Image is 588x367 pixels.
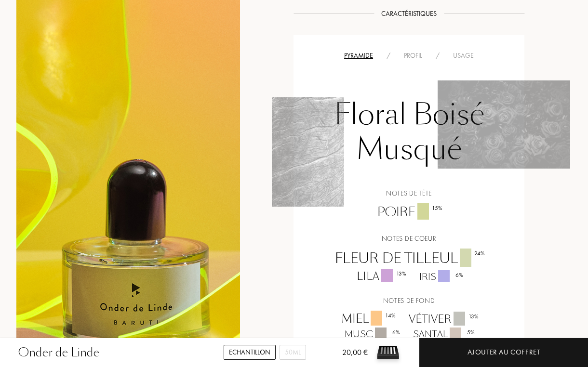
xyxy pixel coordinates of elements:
[429,51,446,61] div: /
[468,312,479,321] div: 13 %
[467,328,475,337] div: 5 %
[396,269,406,278] div: 13 %
[334,311,401,328] div: Miel
[474,249,485,258] div: 24 %
[224,345,276,360] div: Echantillon
[301,92,517,176] div: Floral Boisé Musqué
[337,328,406,341] div: Musc
[397,51,429,61] div: Profil
[280,345,306,360] div: 50mL
[374,338,402,367] img: sample box sommelier du parfum
[455,271,463,279] div: 6 %
[468,347,540,358] div: Ajouter au coffret
[349,269,412,284] div: Lila
[328,249,491,269] div: Fleur de tilleul
[370,203,448,222] div: Poire
[385,311,396,320] div: 14 %
[301,296,517,306] div: Notes de fond
[301,188,517,198] div: Notes de tête
[272,97,344,206] img: AQA9JBICUWVUY_2.png
[412,270,469,283] div: Iris
[301,234,517,244] div: Notes de coeur
[337,51,380,61] div: Pyramide
[446,51,481,61] div: Usage
[392,328,400,337] div: 6 %
[18,344,99,361] div: Onder de Linde
[432,204,442,212] div: 15 %
[327,347,368,367] div: 20,00 €
[406,328,481,341] div: Santal
[438,80,570,168] img: AQA9JBICUWVUY_1.png
[401,312,484,327] div: Vétiver
[380,51,397,61] div: /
